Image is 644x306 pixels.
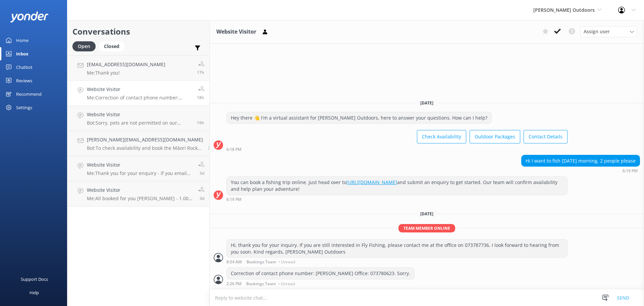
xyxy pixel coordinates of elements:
strong: 8:54 AM [226,260,242,264]
h2: Conversations [72,25,204,38]
div: Closed [99,41,124,51]
button: Outdoor Packages [470,130,520,143]
span: Team member online [398,224,455,232]
a: Closed [99,42,128,50]
div: Help [30,286,39,299]
p: Me: All booked for you [PERSON_NAME] - 1.00 pm [DATE] See you then [87,195,193,202]
span: [DATE] [416,100,437,106]
div: Recommend [16,87,42,101]
div: Hi, thank you for your inquiry. If you are still interested in Fly Fishing, please contact me at ... [227,239,567,257]
button: Contact Details [524,130,568,143]
a: [URL][DOMAIN_NAME] [346,179,397,185]
span: • Unread [278,282,295,286]
div: Sep 20 2025 06:19pm (UTC +12:00) Pacific/Auckland [521,168,640,173]
span: [PERSON_NAME] Outdoors [533,7,595,13]
span: Sep 21 2025 03:30pm (UTC +12:00) Pacific/Auckland [197,70,204,75]
span: Sep 21 2025 01:39pm (UTC +12:00) Pacific/Auckland [197,120,204,126]
span: Sep 18 2025 09:33am (UTC +12:00) Pacific/Auckland [200,195,204,201]
a: Website VisitorMe:All booked for you [PERSON_NAME] - 1.00 pm [DATE] See you then3d [67,181,209,207]
span: Sep 19 2025 08:41am (UTC +12:00) Pacific/Auckland [208,145,213,151]
a: Open [72,42,99,50]
div: Chatbot [16,60,33,74]
span: Bookings Team [246,282,276,286]
strong: 2:26 PM [226,282,241,286]
strong: 6:18 PM [226,147,241,151]
div: Sep 21 2025 08:54am (UTC +12:00) Pacific/Auckland [226,259,568,264]
button: Check Availability [417,130,466,143]
div: Settings [16,101,32,114]
div: Sep 20 2025 06:19pm (UTC +12:00) Pacific/Auckland [226,197,568,202]
div: You can book a fishing trip online. Just head over to and submit an enquiry to get started. Our t... [227,177,567,194]
h4: Website Visitor [87,86,192,93]
span: Bookings Team [247,260,276,264]
div: Support Docs [21,272,48,286]
span: • Unread [278,260,295,264]
img: yonder-white-logo.png [10,11,49,23]
div: Sep 20 2025 06:18pm (UTC +12:00) Pacific/Auckland [226,147,568,151]
p: Bot: To check availability and book the Māori Rock Carvings Cruise, you can visit [URL][DOMAIN_NA... [87,145,203,151]
a: Website VisitorMe:Thank you for your enquiry - if you email me [EMAIL_ADDRESS][DOMAIN_NAME] or ca... [67,156,209,181]
strong: 6:19 PM [226,198,241,202]
div: Sep 21 2025 02:26pm (UTC +12:00) Pacific/Auckland [226,281,415,286]
a: [EMAIL_ADDRESS][DOMAIN_NAME]Me:Thank you!17h [67,55,209,81]
a: Website VisitorBot:Sorry, pets are not permitted on our cruises.19h [67,106,209,131]
p: Me: Correction of contact phone number: [PERSON_NAME] Office: 073780623. Sorry. [87,95,192,101]
span: Sep 21 2025 02:26pm (UTC +12:00) Pacific/Auckland [197,95,204,100]
h4: Website Visitor [87,111,192,118]
div: Hi I want to fish [DATE] morning, 2 people please [522,155,640,167]
a: [PERSON_NAME][EMAIL_ADDRESS][DOMAIN_NAME]Bot:To check availability and book the Māori Rock Carvin... [67,131,209,156]
div: Hey there 👋 I'm a virtual assistant for [PERSON_NAME] Outdoors, here to answer your questions. Ho... [227,112,491,124]
div: Assign User [580,26,637,37]
p: Me: Thank you! [87,70,165,76]
h4: [PERSON_NAME][EMAIL_ADDRESS][DOMAIN_NAME] [87,136,203,143]
p: Me: Thank you for your enquiry - if you email me [EMAIL_ADDRESS][DOMAIN_NAME] or call [PHONE_NUMB... [87,170,193,176]
strong: 6:19 PM [623,169,638,173]
span: Sep 19 2025 08:37am (UTC +12:00) Pacific/Auckland [200,170,204,176]
div: Open [72,41,96,51]
h4: [EMAIL_ADDRESS][DOMAIN_NAME] [87,61,165,68]
div: Home [16,34,29,47]
span: [DATE] [416,211,437,217]
p: Bot: Sorry, pets are not permitted on our cruises. [87,120,192,126]
a: Website VisitorMe:Correction of contact phone number: [PERSON_NAME] Office: 073780623. Sorry.18h [67,81,209,106]
div: Inbox [16,47,29,60]
h3: Website Visitor [216,28,256,36]
h4: Website Visitor [87,186,193,194]
div: Correction of contact phone number: [PERSON_NAME] Office: 073780623. Sorry. [227,268,414,279]
div: Reviews [16,74,32,87]
span: Assign user [584,28,610,35]
h4: Website Visitor [87,161,193,169]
